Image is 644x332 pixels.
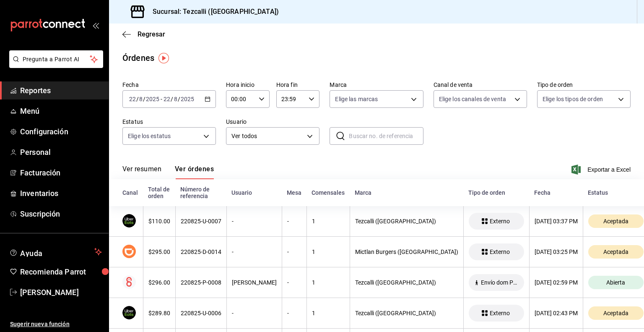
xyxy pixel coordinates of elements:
[355,248,458,255] div: Mictlan Burgers ([GEOGRAPHIC_DATA])
[148,248,170,255] div: $295.00
[534,189,578,196] div: Fecha
[20,85,102,96] span: Reportes
[603,279,628,286] span: Abierta
[434,82,527,88] label: Canal de venta
[148,186,170,199] div: Total de orden
[128,132,171,140] span: Elige los estatus
[226,82,270,88] label: Hora inicio
[600,218,632,225] span: Aceptada
[478,279,521,286] span: Envío dom PLICK
[10,320,102,329] span: Sugerir nueva función
[158,53,169,63] img: Tooltip marker
[231,189,277,196] div: Usuario
[181,218,221,225] div: 220825-U-0007
[543,95,603,103] span: Elige los tipos de orden
[276,82,320,88] label: Hora fin
[122,82,216,88] label: Fecha
[181,279,221,286] div: 220825-P-0008
[355,279,458,286] div: Tezcalli ([GEOGRAPHIC_DATA])
[161,96,162,102] span: -
[330,82,423,88] label: Marca
[181,310,221,316] div: 220825-U-0006
[139,96,143,102] input: --
[349,128,423,144] input: Buscar no. de referencia
[312,279,345,286] div: 1
[232,248,277,255] div: -
[171,96,173,102] span: /
[20,126,102,137] span: Configuración
[138,30,165,38] span: Regresar
[148,279,170,286] div: $296.00
[20,105,102,117] span: Menú
[600,310,632,316] span: Aceptada
[232,279,277,286] div: [PERSON_NAME]
[226,119,319,125] label: Usuario
[146,7,279,17] h3: Sucursal: Tezcalli ([GEOGRAPHIC_DATA])
[439,95,506,103] span: Elige los canales de venta
[6,61,103,70] a: Pregunta a Parrot AI
[181,248,221,255] div: 220825-D-0014
[600,248,632,255] span: Aceptada
[335,95,378,103] span: Elige las marcas
[122,52,154,64] div: Órdenes
[312,248,345,255] div: 1
[20,247,91,257] span: Ayuda
[9,50,103,68] button: Pregunta a Parrot AI
[20,287,102,298] span: [PERSON_NAME]
[312,310,345,316] div: 1
[232,218,277,225] div: -
[535,279,578,286] div: [DATE] 02:59 PM
[136,96,139,102] span: /
[468,189,524,196] div: Tipo de orden
[535,248,578,255] div: [DATE] 03:25 PM
[122,119,216,125] label: Estatus
[535,218,578,225] div: [DATE] 03:37 PM
[355,310,458,316] div: Tezcalli ([GEOGRAPHIC_DATA])
[355,218,458,225] div: Tezcalli ([GEOGRAPHIC_DATA])
[148,218,170,225] div: $110.00
[287,218,301,225] div: -
[180,96,195,102] input: ----
[588,189,644,196] div: Estatus
[573,165,631,175] button: Exportar a Excel
[148,310,170,316] div: $289.80
[163,96,171,102] input: --
[231,132,304,141] span: Ver todos
[287,248,301,255] div: -
[535,310,578,316] div: [DATE] 02:43 PM
[486,218,513,225] span: Externo
[92,22,99,29] button: open_drawer_menu
[180,186,221,199] div: Número de referencia
[486,310,513,316] span: Externo
[287,189,301,196] div: Mesa
[20,188,102,199] span: Inventarios
[143,96,145,102] span: /
[129,96,136,102] input: --
[20,167,102,178] span: Facturación
[122,30,165,38] button: Regresar
[178,96,180,102] span: /
[232,310,277,316] div: -
[312,189,345,196] div: Comensales
[287,279,301,286] div: -
[355,189,458,196] div: Marca
[122,165,161,179] button: Ver resumen
[20,208,102,220] span: Suscripción
[20,266,102,277] span: Recomienda Parrot
[486,248,513,255] span: Externo
[175,165,214,179] button: Ver órdenes
[312,218,345,225] div: 1
[537,82,631,88] label: Tipo de orden
[145,96,160,102] input: ----
[23,55,90,64] span: Pregunta a Parrot AI
[122,165,214,179] div: navigation tabs
[174,96,178,102] input: --
[287,310,301,316] div: -
[122,189,138,196] div: Canal
[20,146,102,158] span: Personal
